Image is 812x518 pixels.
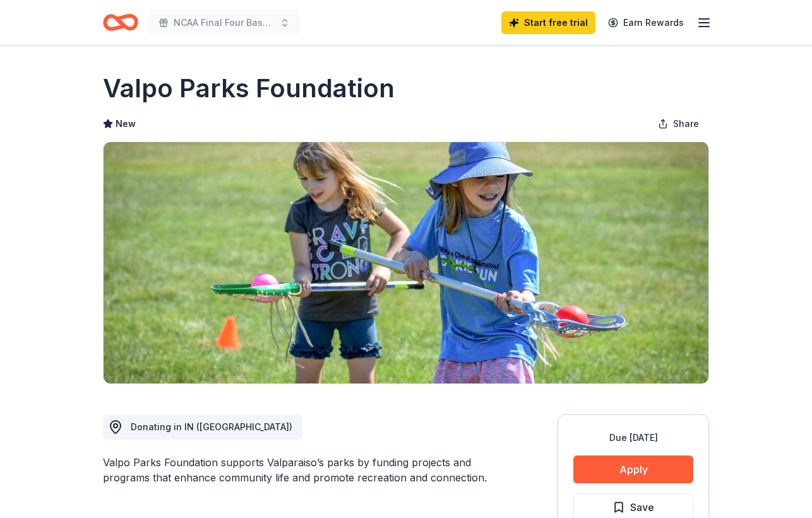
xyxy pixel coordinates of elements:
[103,8,138,37] a: Home
[673,116,699,131] span: Share
[600,11,691,34] a: Earn Rewards
[501,11,595,34] a: Start free trial
[116,116,136,131] span: New
[573,455,693,483] button: Apply
[648,111,709,136] button: Share
[148,10,300,35] button: NCAA Final Four Basketball Clinic
[630,499,654,515] span: Save
[131,421,292,432] span: Donating in IN ([GEOGRAPHIC_DATA])
[104,142,708,383] img: Image for Valpo Parks Foundation
[573,430,693,445] div: Due [DATE]
[103,71,395,106] h1: Valpo Parks Foundation
[103,455,497,485] div: Valpo Parks Foundation supports Valparaiso’s parks by funding projects and programs that enhance ...
[174,15,275,30] span: NCAA Final Four Basketball Clinic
